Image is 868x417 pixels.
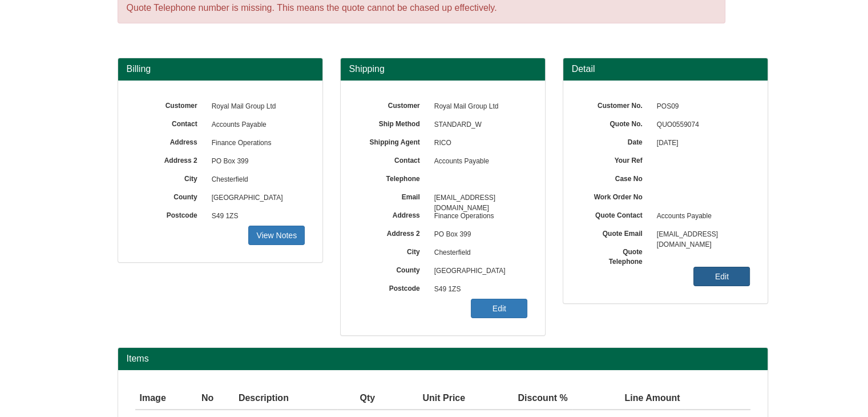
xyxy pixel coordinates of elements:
[135,387,197,410] th: Image
[358,226,429,239] label: Address 2
[358,134,429,147] label: Shipping Agent
[337,387,380,410] th: Qty
[429,98,528,116] span: Royal Mail Group Ltd
[135,189,206,202] label: County
[429,134,528,153] span: RICO
[358,153,429,166] label: Contact
[580,116,651,129] label: Quote No.
[358,207,429,220] label: Address
[135,134,206,147] label: Address
[234,387,337,410] th: Description
[206,189,305,207] span: [GEOGRAPHIC_DATA]
[206,207,305,226] span: S49 1ZS
[429,116,528,134] span: STANDARD_W
[206,171,305,189] span: Chesterfield
[135,116,206,129] label: Contact
[651,226,750,244] span: [EMAIL_ADDRESS][DOMAIN_NAME]
[358,189,429,202] label: Email
[358,280,429,294] label: Postcode
[429,262,528,280] span: [GEOGRAPHIC_DATA]
[580,244,651,267] label: Quote Telephone
[693,267,750,286] a: Edit
[580,189,651,202] label: Work Order No
[135,171,206,184] label: City
[429,280,528,299] span: S49 1ZS
[470,387,572,410] th: Discount %
[429,244,528,262] span: Chesterfield
[572,387,685,410] th: Line Amount
[651,116,750,134] span: QUO0559074
[580,134,651,147] label: Date
[358,116,429,129] label: Ship Method
[358,98,429,111] label: Customer
[206,153,305,171] span: PO Box 399
[358,262,429,275] label: County
[651,98,750,116] span: POS09
[572,64,759,74] h3: Detail
[358,244,429,257] label: City
[206,134,305,153] span: Finance Operations
[580,153,651,166] label: Your Ref
[429,189,528,207] span: [EMAIL_ADDRESS][DOMAIN_NAME]
[135,207,206,220] label: Postcode
[651,207,750,226] span: Accounts Payable
[651,134,750,153] span: [DATE]
[429,153,528,171] span: Accounts Payable
[248,226,305,245] a: View Notes
[358,171,429,184] label: Telephone
[206,116,305,134] span: Accounts Payable
[380,387,470,410] th: Unit Price
[580,226,651,239] label: Quote Email
[127,64,314,74] h3: Billing
[135,153,206,166] label: Address 2
[580,171,651,184] label: Case No
[580,98,651,111] label: Customer No.
[429,226,528,244] span: PO Box 399
[349,64,536,74] h3: Shipping
[429,207,528,226] span: Finance Operations
[135,98,206,111] label: Customer
[471,299,527,318] a: Edit
[127,354,759,364] h2: Items
[580,207,651,220] label: Quote Contact
[206,98,305,116] span: Royal Mail Group Ltd
[197,387,234,410] th: No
